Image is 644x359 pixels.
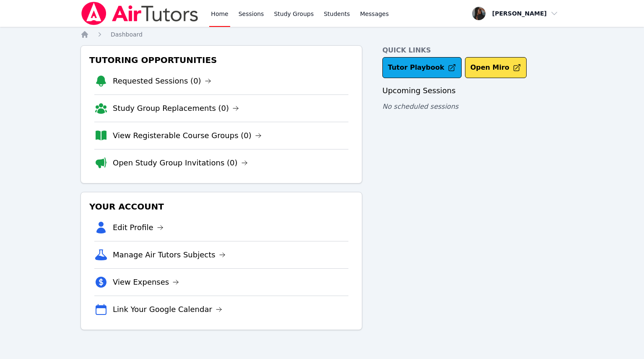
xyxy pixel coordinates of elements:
[113,249,226,261] a: Manage Air Tutors Subjects
[113,157,248,169] a: Open Study Group Invitations (0)
[382,85,563,97] h3: Upcoming Sessions
[382,57,462,78] a: Tutor Playbook
[113,276,179,288] a: View Expenses
[80,30,563,39] nav: Breadcrumb
[88,199,355,214] h3: Your Account
[88,52,355,68] h3: Tutoring Opportunities
[111,30,143,39] a: Dashboard
[113,304,222,315] a: Link Your Google Calendar
[111,31,143,38] span: Dashboard
[113,102,239,114] a: Study Group Replacements (0)
[113,130,262,142] a: View Registerable Course Groups (0)
[113,222,164,233] a: Edit Profile
[113,75,211,87] a: Requested Sessions (0)
[80,2,199,25] img: Air Tutors
[382,45,563,55] h4: Quick Links
[382,102,458,110] span: No scheduled sessions
[465,57,527,78] button: Open Miro
[360,10,389,18] span: Messages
